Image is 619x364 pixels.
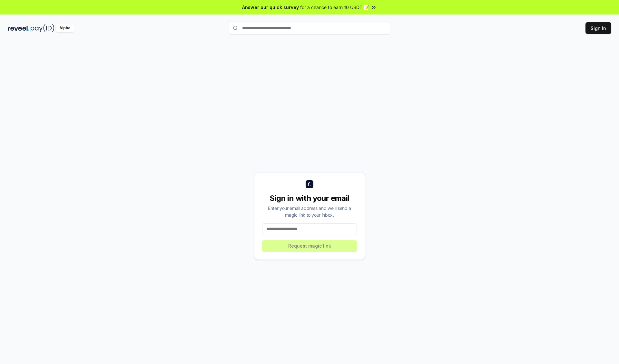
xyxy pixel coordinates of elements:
button: Sign In [585,22,611,34]
div: Alpha [56,24,74,32]
span: Answer our quick survey [242,4,299,11]
div: Enter your email address and we’ll send a magic link to your inbox. [262,205,357,218]
span: for a chance to earn 10 USDT 📝 [300,4,369,11]
img: reveel_dark [8,24,29,32]
img: pay_id [31,24,54,32]
img: logo_small [306,180,313,188]
div: Sign in with your email [262,193,357,203]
